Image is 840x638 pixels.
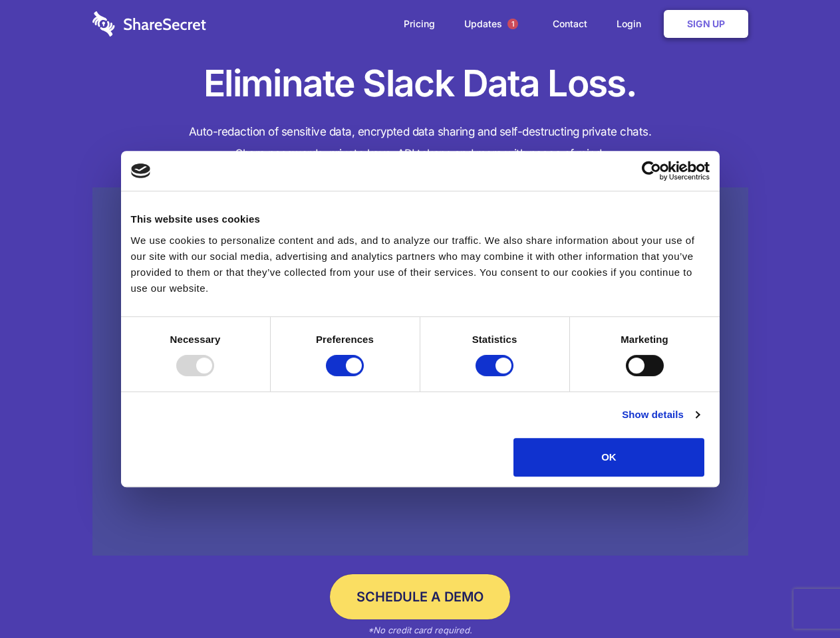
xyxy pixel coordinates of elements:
a: Login [603,3,661,45]
img: logo-wordmark-white-trans-d4663122ce5f474addd5e946df7df03e33cb6a1c49d2221995e7729f52c070b2.svg [92,11,206,37]
h1: Eliminate Slack Data Loss. [92,60,748,108]
img: logo [131,163,151,178]
div: This website uses cookies [131,211,710,227]
a: Contact [539,3,601,45]
strong: Necessary [170,334,221,345]
button: OK [513,438,704,477]
div: We use cookies to personalize content and ads, and to analyze our traffic. We also share informat... [131,233,710,296]
a: Schedule a Demo [330,574,510,619]
em: *No credit card required. [368,625,472,635]
a: Show details [622,407,699,423]
span: 1 [507,19,518,29]
strong: Statistics [472,334,517,345]
a: Sign Up [664,10,748,38]
strong: Marketing [621,334,668,345]
a: Pricing [390,3,448,45]
h4: Auto-redaction of sensitive data, encrypted data sharing and self-destructing private chats. Shar... [92,121,748,165]
a: Wistia video thumbnail [92,187,748,556]
a: Usercentrics Cookiebot - opens in a new window [593,161,710,181]
strong: Preferences [316,334,374,345]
